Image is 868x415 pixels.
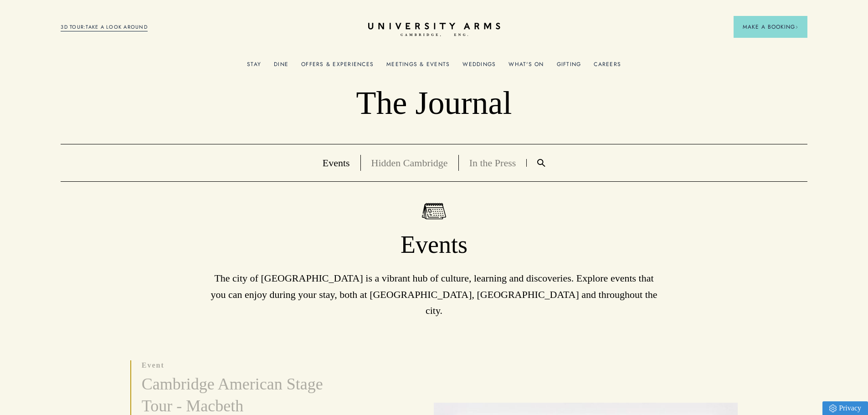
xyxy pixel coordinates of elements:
h1: Events [61,230,807,260]
a: Search [527,159,556,167]
span: Make a Booking [743,23,798,31]
button: Make a BookingArrow icon [734,16,807,38]
a: What's On [508,61,544,73]
a: Privacy [822,401,868,415]
a: Meetings & Events [386,61,450,73]
a: Careers [594,61,621,73]
a: 3D TOUR:TAKE A LOOK AROUND [61,23,148,31]
img: Events [422,203,446,220]
a: Events [323,157,350,169]
a: Gifting [557,61,581,73]
img: Privacy [829,405,837,412]
img: Search [537,159,545,167]
a: Stay [247,61,261,73]
a: Hidden Cambridge [371,157,448,169]
p: event [142,360,350,370]
a: Offers & Experiences [301,61,374,73]
a: Home [368,23,500,37]
p: The Journal [61,84,807,123]
a: Weddings [462,61,496,73]
img: Arrow icon [795,26,798,29]
a: Dine [274,61,288,73]
p: The city of [GEOGRAPHIC_DATA] is a vibrant hub of culture, learning and discoveries. Explore even... [206,270,662,318]
a: In the Press [469,157,516,169]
